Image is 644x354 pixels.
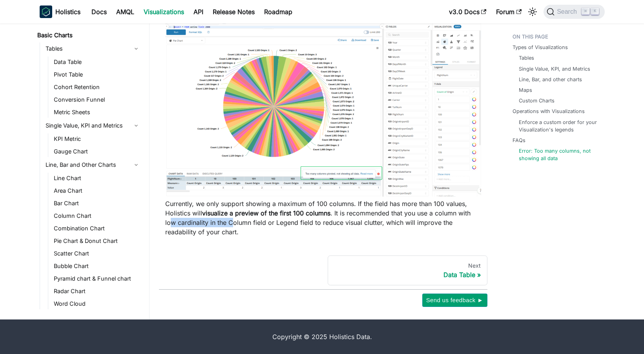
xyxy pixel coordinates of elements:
[43,42,142,55] a: Tables
[51,107,142,118] a: Metric Sheets
[87,5,111,18] a: Docs
[513,108,585,115] a: Operations with Visualizations
[51,57,142,68] a: Data Table
[519,54,534,62] a: Tables
[422,294,487,307] button: Send us feedback ►
[43,159,142,171] a: Line, Bar and Other Charts
[51,173,142,184] a: Line Chart
[40,5,52,18] img: Holistics
[328,255,487,285] a: NextData Table
[51,298,142,309] a: Word Cloud
[51,223,142,234] a: Combination Chart
[51,198,142,209] a: Bar Chart
[51,248,142,259] a: Scatter Chart
[55,7,80,16] b: Holistics
[51,82,142,93] a: Cohort Retention
[51,210,142,221] a: Column Chart
[165,199,481,237] p: Currently, we only support showing a maximum of 100 columns. If the field has more than 100 value...
[51,146,142,157] a: Gauge Chart
[519,119,597,133] a: Enforce a custom order for your Visualization's legends
[259,5,297,18] a: Roadmap
[334,262,481,269] div: Next
[189,5,208,18] a: API
[43,119,142,132] a: Single Value, KPI and Metrics
[35,319,142,330] a: Maps
[513,137,525,144] a: FAQs
[519,76,582,83] a: Line, Bar, and other charts
[51,235,142,246] a: Pie Chart & Donut Chart
[51,273,142,284] a: Pyramid chart & Funnel chart
[526,5,539,18] button: Switch between dark and light mode (currently light mode)
[111,5,139,18] a: AMQL
[202,209,330,217] strong: visualize a preview of the first 100 columns
[582,8,589,15] kbd: ⌘
[519,97,555,104] a: Custom Charts
[519,147,597,162] a: Error: Too many columns, not showing all data
[426,295,483,305] span: Send us feedback ►
[51,185,142,196] a: Area Chart
[51,133,142,144] a: KPI Metric
[40,5,80,18] a: HolisticsHolistics
[159,255,487,285] nav: Docs pages
[519,65,590,73] a: Single Value, KPI, and Metrics
[35,30,142,41] a: Basic Charts
[591,8,599,15] kbd: K
[513,44,568,51] a: Types of Visualizations
[51,94,142,105] a: Conversion Funnel
[51,69,142,80] a: Pivot Table
[544,5,604,19] button: Search (Command+K)
[51,261,142,272] a: Bubble Chart
[73,332,572,341] div: Copyright © 2025 Holistics Data.
[444,5,491,18] a: v3.0 Docs
[519,86,532,94] a: Maps
[334,271,481,279] div: Data Table
[139,5,189,18] a: Visualizations
[208,5,259,18] a: Release Notes
[555,8,582,15] span: Search
[51,286,142,297] a: Radar Chart
[491,5,526,18] a: Forum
